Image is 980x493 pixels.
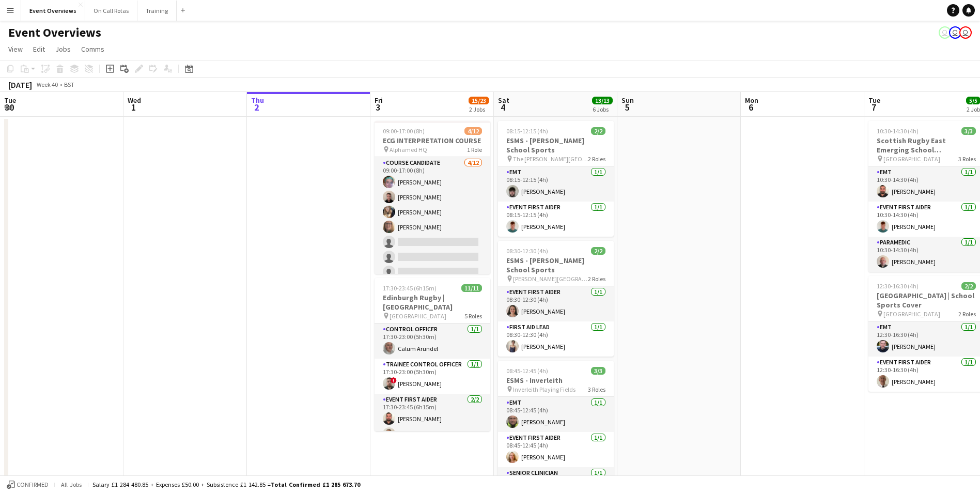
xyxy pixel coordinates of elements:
[877,127,919,135] span: 10:30-14:30 (4h)
[8,44,23,54] span: View
[92,481,360,488] div: Salary £1 284 480.85 + Expenses £50.00 + Subsistence £1 142.85 =
[251,96,264,105] span: Thu
[375,121,490,274] app-job-card: 09:00-17:00 (8h)4/12ECG INTERPRETATION COURSE Alphamed HQ1 RoleCourse Candidate4/1209:00-17:00 (8...
[745,96,758,105] span: Mon
[128,96,141,105] span: Wed
[373,101,383,113] span: 3
[621,96,634,105] span: Sun
[588,275,605,283] span: 2 Roles
[939,26,951,39] app-user-avatar: Operations Team
[498,432,614,467] app-card-role: Event First Aider1/108:45-12:45 (4h)[PERSON_NAME]
[591,367,605,375] span: 3/3
[498,96,509,105] span: Sat
[877,282,919,290] span: 12:30-16:30 (4h)
[498,136,614,155] h3: ESMS - [PERSON_NAME] School Sports
[8,80,32,90] div: [DATE]
[8,25,101,40] h1: Event Overviews
[390,146,427,153] span: Alphamed HQ
[868,96,880,105] span: Tue
[469,105,489,113] div: 2 Jobs
[961,127,976,135] span: 3/3
[498,256,614,274] h3: ESMS - [PERSON_NAME] School Sports
[498,376,614,385] h3: ESMS - Inverleith
[64,81,74,88] div: BST
[375,359,490,394] app-card-role: Trainee Control Officer1/117:30-23:00 (5h30m)![PERSON_NAME]
[498,321,614,357] app-card-role: First Aid Lead1/108:30-12:30 (4h)[PERSON_NAME]
[375,136,490,145] h3: ECG INTERPRETATION COURSE
[137,1,177,21] button: Training
[961,282,976,290] span: 2/2
[469,97,489,104] span: 15/23
[5,479,50,490] button: Confirmed
[958,155,976,163] span: 3 Roles
[620,101,634,113] span: 5
[513,275,588,283] span: [PERSON_NAME][GEOGRAPHIC_DATA]
[591,247,605,255] span: 2/2
[271,481,360,488] span: Total Confirmed £1 285 673.70
[496,101,509,113] span: 4
[959,26,972,39] app-user-avatar: Operations Team
[498,166,614,202] app-card-role: EMT1/108:15-12:15 (4h)[PERSON_NAME]
[51,42,75,56] a: Jobs
[391,377,397,383] span: !
[498,397,614,432] app-card-role: EMT1/108:45-12:45 (4h)[PERSON_NAME]
[464,312,482,320] span: 5 Roles
[467,146,482,153] span: 1 Role
[513,155,588,163] span: The [PERSON_NAME][GEOGRAPHIC_DATA]
[33,44,45,54] span: Edit
[464,127,482,135] span: 4/12
[390,312,446,320] span: [GEOGRAPHIC_DATA]
[949,26,961,39] app-user-avatar: Operations Team
[4,96,16,105] span: Tue
[513,386,575,393] span: Inverleith Playing Fields
[958,310,976,318] span: 2 Roles
[592,97,613,104] span: 13/13
[883,310,940,318] span: [GEOGRAPHIC_DATA]
[29,42,49,56] a: Edit
[383,284,437,292] span: 17:30-23:45 (6h15m)
[375,323,490,359] app-card-role: Control Officer1/117:30-23:00 (5h30m)Calum Arundel
[593,105,612,113] div: 6 Jobs
[883,155,940,163] span: [GEOGRAPHIC_DATA]
[126,101,141,113] span: 1
[375,394,490,444] app-card-role: Event First Aider2/217:30-23:45 (6h15m)[PERSON_NAME][PERSON_NAME]
[743,101,758,113] span: 6
[506,247,548,255] span: 08:30-12:30 (4h)
[34,81,60,88] span: Week 40
[375,278,490,431] app-job-card: 17:30-23:45 (6h15m)11/11Edinburgh Rugby | [GEOGRAPHIC_DATA] [GEOGRAPHIC_DATA]5 RolesControl Offic...
[498,241,614,357] app-job-card: 08:30-12:30 (4h)2/2ESMS - [PERSON_NAME] School Sports [PERSON_NAME][GEOGRAPHIC_DATA]2 RolesEvent ...
[506,127,548,135] span: 08:15-12:15 (4h)
[591,127,605,135] span: 2/2
[498,121,614,237] app-job-card: 08:15-12:15 (4h)2/2ESMS - [PERSON_NAME] School Sports The [PERSON_NAME][GEOGRAPHIC_DATA]2 RolesEM...
[17,481,49,488] span: Confirmed
[588,155,605,163] span: 2 Roles
[498,202,614,237] app-card-role: Event First Aider1/108:15-12:15 (4h)[PERSON_NAME]
[250,101,264,113] span: 2
[375,293,490,312] h3: Edinburgh Rugby | [GEOGRAPHIC_DATA]
[375,96,383,105] span: Fri
[21,1,85,21] button: Event Overviews
[59,481,84,488] span: All jobs
[588,386,605,393] span: 3 Roles
[4,42,27,56] a: View
[375,157,490,357] app-card-role: Course Candidate4/1209:00-17:00 (8h)[PERSON_NAME][PERSON_NAME][PERSON_NAME][PERSON_NAME]
[867,101,880,113] span: 7
[506,367,548,375] span: 08:45-12:45 (4h)
[85,1,137,21] button: On Call Rotas
[55,44,71,54] span: Jobs
[81,44,104,54] span: Comms
[461,284,482,292] span: 11/11
[77,42,108,56] a: Comms
[498,286,614,321] app-card-role: Event First Aider1/108:30-12:30 (4h)[PERSON_NAME]
[383,127,425,135] span: 09:00-17:00 (8h)
[3,101,16,113] span: 30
